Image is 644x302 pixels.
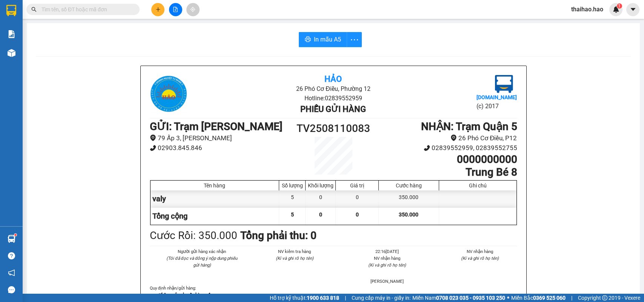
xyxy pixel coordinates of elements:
[350,248,425,255] li: 22:16[DATE]
[8,269,15,276] span: notification
[424,145,430,151] span: phone
[613,6,619,13] img: icon-new-feature
[169,3,182,16] button: file-add
[166,256,237,268] i: (Tôi đã đọc và đồng ý nộp dung phiếu gửi hàng)
[152,182,277,189] div: Tên hàng
[240,229,317,242] b: Tổng phải thu: 0
[186,3,200,16] button: aim
[291,212,294,218] span: 5
[450,135,457,141] span: environment
[352,294,410,302] span: Cung cấp máy in - giấy in:
[151,190,280,207] div: valy
[379,190,439,207] div: 350.000
[211,94,456,103] li: Hotline: 02839552959
[421,120,517,133] b: NHẬN : Trạm Quận 5
[257,248,332,255] li: NV kiểm tra hàng
[305,36,311,43] span: printer
[602,295,607,300] span: copyright
[150,120,283,133] b: GỬI : Trạm [PERSON_NAME]
[8,286,15,293] span: message
[476,101,517,111] li: (c) 2017
[276,256,314,261] i: (Kí và ghi rõ họ tên)
[299,32,347,47] button: printerIn mẫu A5
[319,212,322,218] span: 0
[159,292,215,297] strong: Không vận chuyển hàng cấm.
[14,234,17,236] sup: 1
[368,262,406,268] i: (Kí và ghi rõ họ tên)
[211,84,456,94] li: 26 Phó Cơ Điều, Phường 12
[347,32,362,47] button: more
[31,7,37,12] span: search
[399,212,418,218] span: 350.000
[306,190,336,207] div: 0
[356,212,359,218] span: 0
[155,7,161,12] span: plus
[476,94,517,100] b: [DOMAIN_NAME]
[461,256,499,261] i: (Kí và ghi rõ họ tên)
[150,227,237,244] div: Cước Rồi : 350.000
[618,3,621,9] span: 1
[190,7,195,12] span: aim
[379,166,517,179] h1: Trung Bé 8
[324,74,342,84] b: Hảo
[495,75,513,93] img: logo.jpg
[173,7,178,12] span: file-add
[533,295,566,301] strong: 0369 525 060
[314,35,341,44] span: In mẫu A5
[300,104,366,114] b: Phiếu gửi hàng
[381,182,437,189] div: Cước hàng
[338,182,377,189] div: Giá trị
[565,5,609,14] span: thaihao.hao
[152,212,188,221] span: Tổng cộng
[150,133,287,143] li: 79 Ấp 3, [PERSON_NAME]
[379,143,517,153] li: 02839552959, 02839552755
[630,6,636,13] span: caret-down
[8,235,15,243] img: warehouse-icon
[626,3,639,16] button: caret-down
[281,182,303,189] div: Số lượng
[270,294,339,302] span: Hỗ trợ kỹ thuật:
[345,294,346,302] span: |
[150,135,156,141] span: environment
[151,3,164,16] button: plus
[150,143,287,153] li: 02903.845.846
[350,255,425,262] li: NV nhận hàng
[379,133,517,143] li: 26 Phó Cơ Điều, P12
[150,145,156,151] span: phone
[287,120,380,137] h1: TV2508110083
[336,190,379,207] div: 0
[571,294,572,302] span: |
[443,248,517,255] li: NV nhận hàng
[8,49,15,57] img: warehouse-icon
[307,182,334,189] div: Khối lượng
[8,30,15,38] img: solution-icon
[307,295,339,301] strong: 1900 633 818
[165,248,240,255] li: Người gửi hàng xác nhận
[350,278,425,285] li: [PERSON_NAME]
[41,5,131,14] input: Tìm tên, số ĐT hoặc mã đơn
[6,5,16,16] img: logo-vxr
[507,296,509,299] span: ⚪️
[279,190,306,207] div: 5
[379,153,517,166] h1: 0000000000
[436,295,505,301] strong: 0708 023 035 - 0935 103 250
[511,294,566,302] span: Miền Bắc
[347,35,361,44] span: more
[617,3,622,9] sup: 1
[441,182,515,189] div: Ghi chú
[8,252,15,259] span: question-circle
[150,75,188,113] img: logo.jpg
[412,294,505,302] span: Miền Nam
